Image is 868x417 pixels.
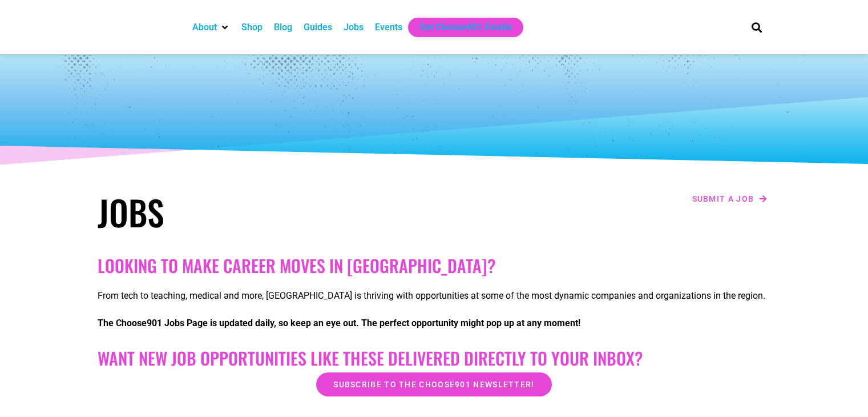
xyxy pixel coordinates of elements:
div: Search [747,18,766,37]
div: About [187,18,236,37]
a: About [192,21,217,34]
h2: Want New Job Opportunities like these Delivered Directly to your Inbox? [98,348,771,368]
strong: The Choose901 Jobs Page is updated daily, so keep an eye out. The perfect opportunity might pop u... [98,318,580,328]
a: Get Choose901 Emails [419,21,512,34]
span: Submit a job [692,195,754,203]
h1: Jobs [98,191,429,232]
a: Jobs [344,21,364,34]
h2: Looking to make career moves in [GEOGRAPHIC_DATA]? [98,255,771,276]
a: Submit a job [689,191,771,206]
p: From tech to teaching, medical and more, [GEOGRAPHIC_DATA] is thriving with opportunities at some... [98,289,771,303]
a: Events [375,21,402,34]
a: Subscribe to the Choose901 newsletter! [316,372,551,396]
a: Blog [274,21,292,34]
a: Guides [304,21,332,34]
a: Shop [241,21,263,34]
nav: Main nav [187,18,732,37]
span: Subscribe to the Choose901 newsletter! [333,380,534,388]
